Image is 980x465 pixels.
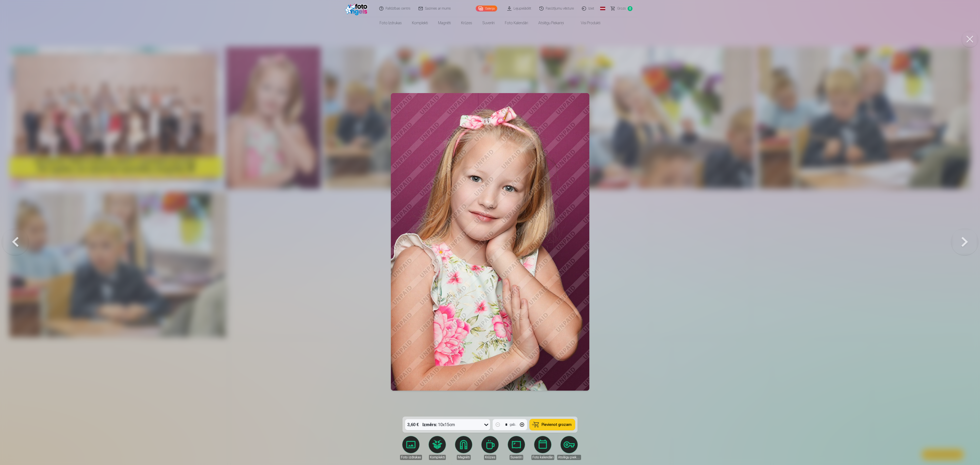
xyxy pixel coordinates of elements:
[510,422,516,427] div: gab.
[504,436,528,460] a: Suvenīri
[542,423,572,427] span: Pievienot grozam
[500,17,533,29] a: Foto kalendāri
[533,17,569,29] a: Atslēgu piekariņi
[423,419,455,430] div: 10x15cm
[375,17,407,29] a: Foto izdrukas
[429,455,446,460] div: Komplekti
[457,455,471,460] div: Magnēti
[530,419,575,430] button: Pievienot grozam
[456,17,477,29] a: Krūzes
[452,436,476,460] a: Magnēti
[477,17,500,29] a: Suvenīri
[557,436,581,460] a: Atslēgu piekariņi
[531,455,554,460] div: Foto kalendāri
[569,17,605,29] a: Visi produkti
[476,6,497,11] a: Galerija
[628,6,632,11] span: 0
[531,436,555,460] a: Foto kalendāri
[423,422,437,428] strong: Izmērs :
[557,455,581,460] div: Atslēgu piekariņi
[617,6,626,11] span: Grozs
[407,17,433,29] a: Komplekti
[405,419,421,430] div: 3,60 €
[400,455,422,460] div: Foto izdrukas
[478,436,502,460] a: Krūzes
[484,455,496,460] div: Krūzes
[399,436,423,460] a: Foto izdrukas
[425,436,449,460] a: Komplekti
[510,455,523,460] div: Suvenīri
[433,17,456,29] a: Magnēti
[345,2,369,15] img: /fa1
